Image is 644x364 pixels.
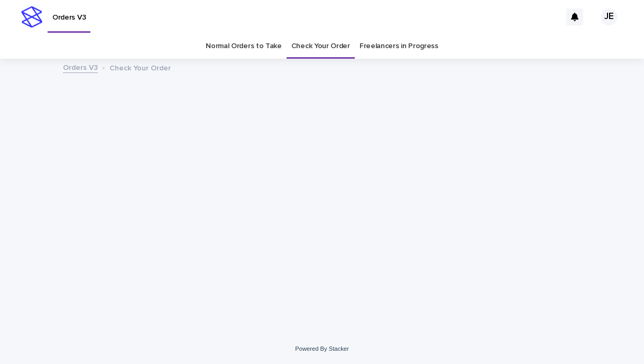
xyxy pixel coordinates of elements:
img: stacker-logo-s-only.png [21,6,42,28]
a: Orders V3 [63,61,98,73]
a: Powered By Stacker [295,345,348,352]
div: JE [601,8,618,25]
a: Freelancers in Progress [360,34,438,59]
a: Check Your Order [291,34,350,59]
a: Normal Orders to Take [206,34,282,59]
p: Check Your Order [109,61,171,73]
